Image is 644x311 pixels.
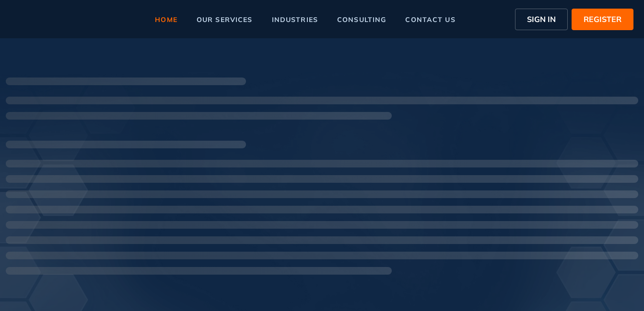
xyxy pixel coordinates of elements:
[527,13,556,25] span: SIGN IN
[405,16,455,23] span: contact us
[197,16,253,23] span: our services
[572,9,633,30] button: REGISTER
[155,16,177,23] span: home
[584,13,621,25] span: REGISTER
[337,16,386,23] span: consulting
[272,16,318,23] span: industries
[515,9,568,30] button: SIGN IN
